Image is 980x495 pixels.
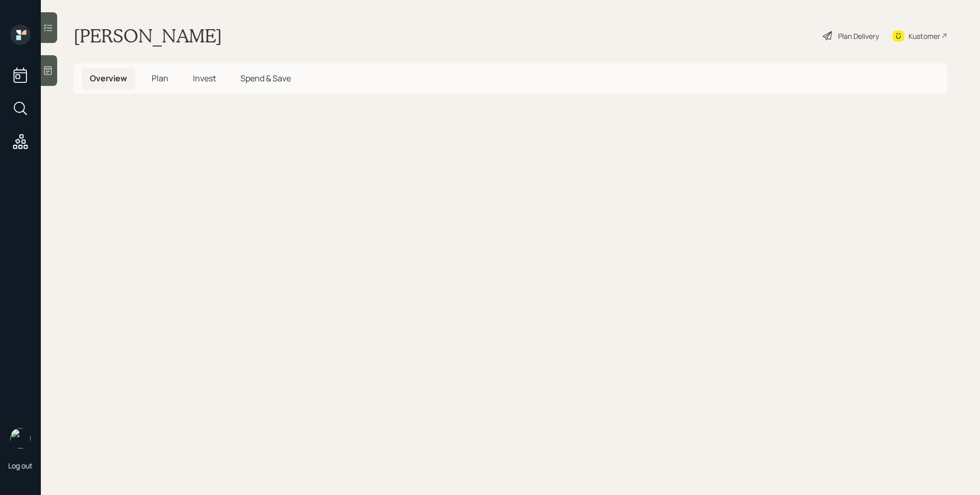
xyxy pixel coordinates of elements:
[10,428,31,448] img: james-distasi-headshot.png
[838,31,879,41] div: Plan Delivery
[909,31,940,41] div: Kustomer
[90,73,127,84] span: Overview
[152,73,168,84] span: Plan
[193,73,216,84] span: Invest
[73,25,222,47] h1: [PERSON_NAME]
[240,73,291,84] span: Spend & Save
[8,461,33,470] div: Log out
